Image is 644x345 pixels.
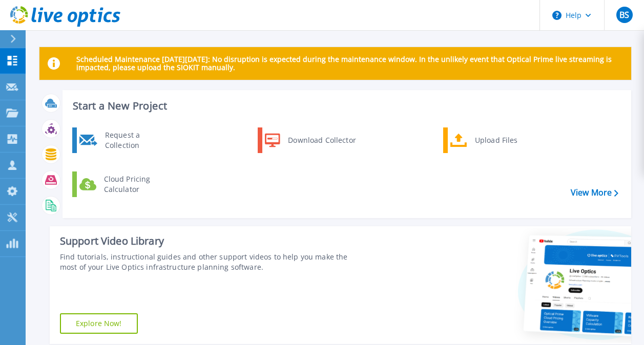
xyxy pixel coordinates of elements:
div: Cloud Pricing Calculator [99,174,175,195]
a: Cloud Pricing Calculator [72,171,177,197]
div: Find tutorials, instructional guides and other support videos to help you make the most of your L... [60,252,362,272]
div: Request a Collection [100,130,175,150]
a: Download Collector [258,127,363,153]
h3: Start a New Project [73,100,618,112]
span: BS [619,11,629,19]
div: Download Collector [283,130,360,150]
a: Upload Files [443,127,548,153]
a: View More [571,188,618,198]
p: Scheduled Maintenance [DATE][DATE]: No disruption is expected during the maintenance window. In t... [76,55,623,72]
a: Request a Collection [72,127,177,153]
div: Upload Files [470,130,546,150]
div: Support Video Library [60,234,362,248]
a: Explore Now! [60,313,138,334]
